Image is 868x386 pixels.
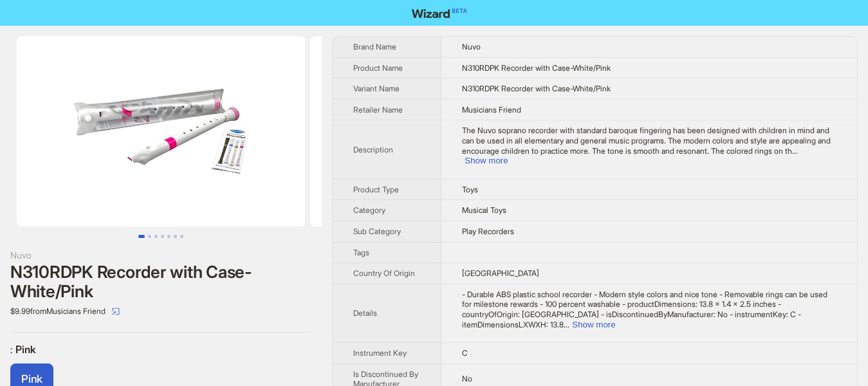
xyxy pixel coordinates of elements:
span: Product Type [353,185,399,194]
span: Product Name [353,63,403,73]
span: Details [353,308,377,318]
span: select [112,308,120,315]
div: The Nuvo soprano recorder with standard baroque fingering has been designed with children in mind... [462,125,836,165]
div: Nuvo [10,248,311,262]
button: Go to slide 5 [167,235,171,238]
span: Pink [15,343,36,356]
button: Go to slide 4 [161,235,164,238]
button: Go to slide 2 [148,235,151,238]
button: Go to slide 7 [180,235,183,238]
div: - Durable ABS plastic school recorder - Modern style colors and nice tone - Removable rings can b... [462,289,836,329]
div: $9.99 from Musicians Friend [10,301,311,322]
span: ... [792,146,798,156]
img: N310RDPK Recorder with Case-White/Pink N310RDPK Recorder with Case-White/Pink image 2 [310,36,598,226]
span: N310RDPK Recorder with Case-White/Pink [462,63,611,73]
span: Category [353,205,385,215]
span: N310RDPK Recorder with Case-White/Pink [462,84,611,93]
span: Pink [21,372,42,385]
span: Musicians Friend [462,105,521,115]
span: No [462,374,472,383]
button: Expand [572,320,615,329]
button: Go to slide 3 [154,235,158,238]
span: Retailer Name [353,105,403,115]
button: Go to slide 6 [174,235,177,238]
span: - Durable ABS plastic school recorder - Modern style colors and nice tone - Removable rings can b... [462,289,827,329]
span: : [10,343,15,356]
button: Go to slide 1 [138,235,145,238]
span: Toys [462,185,478,194]
span: Description [353,145,393,154]
span: [GEOGRAPHIC_DATA] [462,268,539,278]
img: N310RDPK Recorder with Case-White/Pink N310RDPK Recorder with Case-White/Pink image 1 [17,36,305,226]
span: Instrument Key [353,348,407,358]
span: Play Recorders [462,226,514,236]
span: ... [564,320,569,329]
span: Sub Category [353,226,401,236]
span: Musical Toys [462,205,506,215]
span: Country Of Origin [353,268,415,278]
span: Brand Name [353,42,396,51]
button: Expand [465,156,508,165]
span: Variant Name [353,84,400,93]
span: Nuvo [462,42,481,51]
div: N310RDPK Recorder with Case-White/Pink [10,262,311,301]
span: The Nuvo soprano recorder with standard baroque fingering has been designed with children in mind... [462,125,831,155]
span: C [462,348,468,358]
span: Tags [353,248,369,257]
